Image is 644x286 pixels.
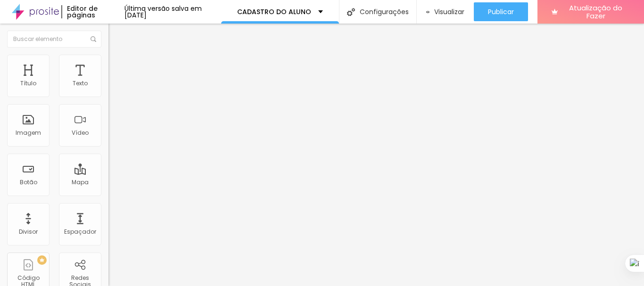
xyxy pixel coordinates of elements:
font: Publicar [488,7,514,16]
font: Título [20,79,36,87]
font: Atualização do Fazer [569,3,622,21]
font: Última versão salva em [DATE] [124,4,202,20]
font: Visualizar [434,7,464,16]
font: CADASTRO DO ALUNO [237,7,311,16]
img: Ícone [91,36,96,42]
button: Visualizar [417,2,474,21]
input: Buscar elemento [7,31,101,48]
font: Divisor [19,228,38,236]
font: Imagem [16,129,41,137]
font: Botão [20,178,37,186]
button: Publicar [474,2,528,21]
font: Espaçador [64,228,96,236]
font: Texto [73,79,88,87]
font: Vídeo [72,129,89,137]
iframe: Editor [108,24,644,286]
img: view-1.svg [426,8,429,16]
font: Editor de páginas [67,4,98,20]
img: Ícone [347,8,355,16]
font: Mapa [72,178,89,186]
font: Configurações [360,7,409,16]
